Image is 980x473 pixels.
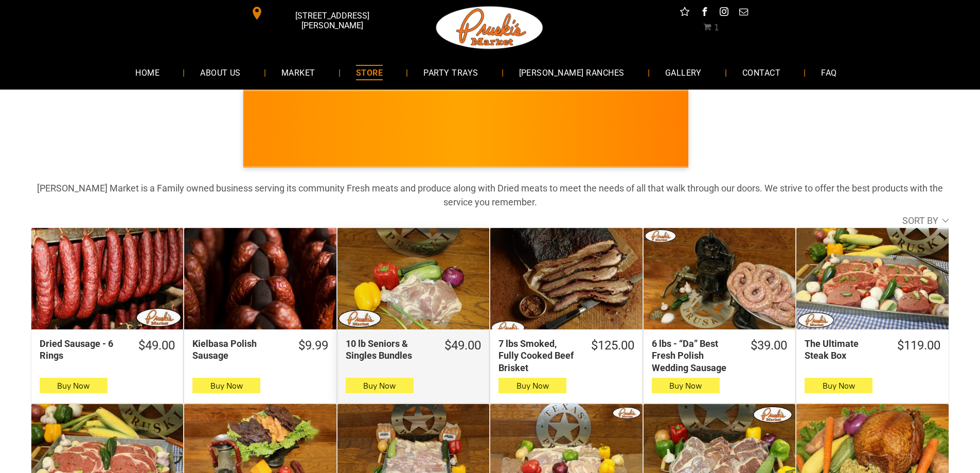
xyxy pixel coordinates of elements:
[120,59,175,86] a: HOME
[669,381,702,391] span: Buy Now
[823,381,855,391] span: Buy Now
[805,378,872,393] button: Buy Now
[727,59,796,86] a: CONTACT
[717,5,730,21] a: instagram
[184,338,336,362] a: $9.99Kielbasa Polish Sausage
[498,378,566,393] button: Buy Now
[31,338,183,362] a: $49.00Dried Sausage - 6 Rings
[31,228,183,329] a: Dried Sausage - 6 Rings
[192,378,260,393] button: Buy Now
[714,23,719,32] span: 1
[504,59,640,86] a: [PERSON_NAME] RANCHES
[498,338,577,374] div: 7 lbs Smoked, Fully Cooked Beef Brisket
[796,228,948,329] a: The Ultimate Steak Box
[210,381,243,391] span: Buy Now
[652,338,737,374] div: 6 lbs - “Da” Best Fresh Polish Wedding Sausage
[897,338,940,354] div: $119.00
[265,6,398,36] span: [STREET_ADDRESS][PERSON_NAME]
[192,338,284,362] div: Kielbasa Polish Sausage
[652,378,720,393] button: Buy Now
[591,338,634,354] div: $125.00
[40,338,125,362] div: Dried Sausage - 6 Rings
[516,381,549,391] span: Buy Now
[184,228,336,329] a: Kielbasa Polish Sausage
[298,338,328,354] div: $9.99
[185,59,256,86] a: ABOUT US
[341,59,398,86] a: STORE
[796,338,948,362] a: $119.00The Ultimate Steak Box
[698,5,711,21] a: facebook
[408,59,493,86] a: PARTY TRAYS
[243,5,401,21] a: [STREET_ADDRESS][PERSON_NAME]
[266,59,331,86] a: MARKET
[444,338,481,354] div: $49.00
[138,338,175,354] div: $49.00
[652,136,854,152] span: [PERSON_NAME] MARKET
[40,378,108,393] button: Buy Now
[490,338,642,374] a: $125.007 lbs Smoked, Fully Cooked Beef Brisket
[346,338,431,362] div: 10 lb Seniors & Singles Bundles
[678,5,691,21] a: Social network
[37,183,943,207] strong: [PERSON_NAME] Market is a Family owned business serving its community Fresh meats and produce alo...
[644,338,795,374] a: $39.006 lbs - “Da” Best Fresh Polish Wedding Sausage
[644,228,795,329] a: 6 lbs - “Da” Best Fresh Polish Wedding Sausage
[805,338,883,362] div: The Ultimate Steak Box
[751,338,787,354] div: $39.00
[806,59,852,86] a: FAQ
[346,378,414,393] button: Buy Now
[57,381,90,391] span: Buy Now
[337,228,489,329] a: 10 lb Seniors &amp; Singles Bundles
[490,228,642,329] a: 7 lbs Smoked, Fully Cooked Beef Brisket
[363,381,396,391] span: Buy Now
[337,338,489,362] a: $49.0010 lb Seniors & Singles Bundles
[650,59,717,86] a: GALLERY
[737,5,750,21] a: email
